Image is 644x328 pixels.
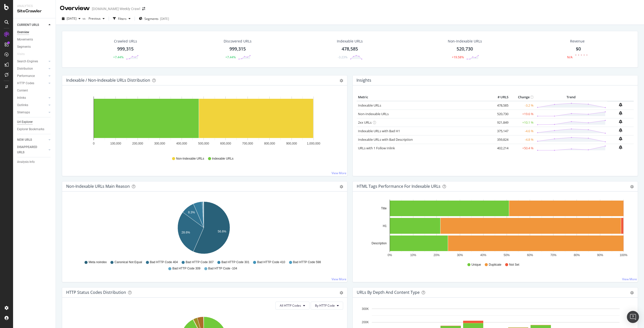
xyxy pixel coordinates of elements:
a: Indexable URLs [358,103,381,108]
div: Sitemaps [17,110,30,115]
span: Segments [144,17,158,21]
div: [DOMAIN_NAME] Weekly Crawl [92,6,140,11]
button: Segments[DATE] [137,15,171,23]
div: [DATE] [160,17,169,21]
div: bell-plus [619,145,622,149]
text: 600,000 [220,142,231,145]
h4: Insights [356,77,371,84]
div: bell-plus [619,120,622,124]
div: Segments [17,44,31,50]
text: 10% [410,253,416,257]
span: Unique [471,263,481,267]
span: Previous [87,16,101,21]
a: Visits [17,52,30,57]
div: Outlinks [17,103,28,108]
div: Non-Indexable URLs [448,39,482,44]
span: Bad HTTP Code 307 [186,260,214,264]
td: 402,214 [490,144,510,152]
span: By HTTP Code [315,303,335,308]
span: Bad HTTP Code 301 [221,260,249,264]
div: CURRENT URLS [17,22,39,28]
th: # URLS [490,93,510,101]
div: gear [340,185,343,189]
div: 999,315 [117,46,134,52]
a: View More [622,277,637,281]
a: Analysis Info [17,159,52,165]
div: Analytics [17,4,52,8]
div: Content [17,88,28,93]
span: Non-Indexable URLs [176,157,204,161]
div: Search Engines [17,59,38,64]
text: 40% [480,253,486,257]
div: bell-plus [619,128,622,132]
text: 90% [597,253,603,257]
div: Analysis Info [17,159,35,165]
span: $0 [576,46,581,52]
svg: A chart. [66,200,341,258]
text: 30% [457,253,463,257]
a: View More [332,277,346,281]
text: 60% [527,253,533,257]
td: -3.2 % [510,101,535,110]
div: A chart. [357,200,632,258]
th: Change [510,93,535,101]
button: By HTTP Code [311,302,343,310]
div: Crawled URLs [114,39,137,44]
td: -4.6 % [510,127,535,135]
a: Overview [17,30,52,35]
div: HTTP Status Codes Distribution [66,290,126,295]
a: Indexable URLs with Bad Description [358,137,413,142]
span: Bad HTTP Code 598 [293,260,321,264]
span: Not Set [509,263,519,267]
button: All HTTP Codes [275,302,309,310]
div: bell-plus [619,103,622,107]
td: -4.8 % [510,135,535,144]
span: 2025 Sep. 11th [67,16,76,21]
td: 478,585 [490,101,510,110]
td: 921,849 [490,118,510,127]
div: Open Intercom Messenger [627,311,639,323]
td: 375,147 [490,127,510,135]
text: Title [381,207,387,210]
text: 100% [620,253,627,257]
a: URLs with 1 Follow Inlink [358,146,395,150]
div: +19.58% [452,55,464,59]
div: Non-Indexable URLs Main Reason [66,184,130,189]
div: gear [630,185,634,189]
text: 400,000 [176,142,187,145]
text: 70% [550,253,556,257]
div: gear [630,291,634,295]
button: [DATE] [60,15,83,23]
span: Bad HTTP Code 309 [172,266,200,271]
a: View More [332,171,346,175]
td: +10.1 % [510,118,535,127]
div: NEW URLS [17,137,32,143]
a: Outlinks [17,103,47,108]
a: Content [17,88,52,93]
div: Overview [60,4,90,13]
span: Bad HTTP Code 410 [257,260,285,264]
div: N/A [567,55,573,59]
a: HTTP Codes [17,81,47,86]
div: Performance [17,73,35,79]
div: Indexable URLs [337,39,363,44]
div: HTML Tags Performance for Indexable URLs [357,184,440,189]
button: Filters [111,15,133,23]
a: NEW URLS [17,137,47,143]
span: All HTTP Codes [280,303,301,308]
div: Inlinks [17,95,26,101]
div: gear [340,79,343,82]
text: 100,000 [110,142,121,145]
span: vs [83,16,87,21]
div: DISAPPEARED URLS [17,145,43,155]
text: 200K [362,320,369,324]
div: gear [340,291,343,295]
text: 0% [388,253,392,257]
a: DISAPPEARED URLS [17,145,47,155]
div: 520,730 [457,46,473,52]
span: Bad HTTP Code -104 [208,266,237,271]
div: -3.23% [338,55,347,59]
div: URLs by Depth and Content Type [357,290,420,295]
text: H1 [383,224,387,228]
